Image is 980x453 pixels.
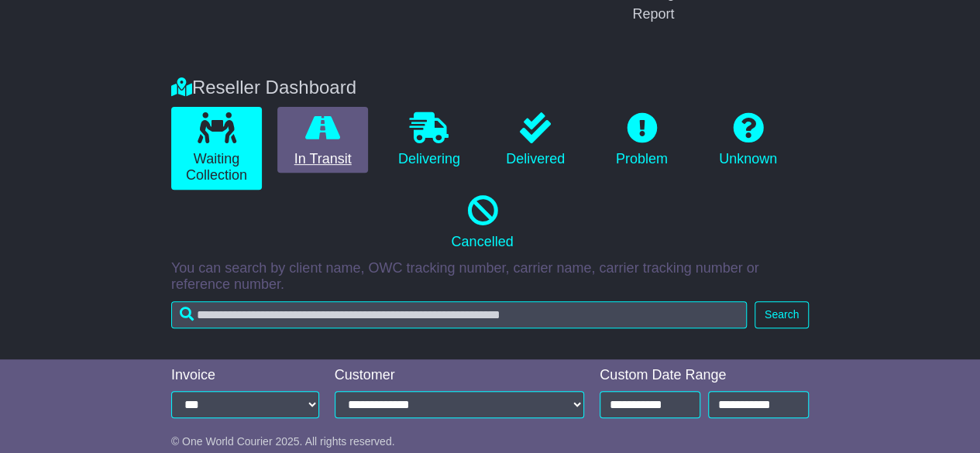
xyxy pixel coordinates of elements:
[171,435,395,448] span: © One World Courier 2025. All rights reserved.
[490,107,580,173] a: Delivered
[755,301,809,328] button: Search
[277,107,368,173] a: In Transit
[171,260,809,293] p: You can search by client name, OWC tracking number, carrier name, carrier tracking number or refe...
[171,367,319,384] div: Invoice
[600,367,809,384] div: Custom Date Range
[383,107,474,173] a: Delivering
[163,77,817,99] div: Reseller Dashboard
[171,190,793,256] a: Cancelled
[171,107,262,190] a: Waiting Collection
[335,367,585,384] div: Customer
[703,107,793,173] a: Unknown
[555,430,809,447] div: Display
[597,107,687,173] a: Problem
